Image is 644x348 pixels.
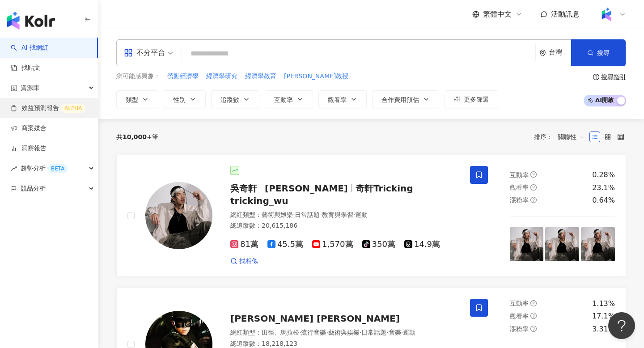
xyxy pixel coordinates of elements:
[21,178,46,199] span: 競品分析
[483,9,512,19] span: 繁體中文
[299,329,301,336] span: ·
[593,74,599,80] span: question-circle
[608,312,635,339] iframe: Help Scout Beacon - Open
[230,221,459,230] div: 總追蹤數 ： 20,615,186
[7,12,55,30] img: logo
[11,124,47,133] a: 商案媒合
[318,90,367,108] button: 觀看率
[301,329,326,336] span: 流行音樂
[262,329,299,336] span: 田徑、馬拉松
[320,211,322,218] span: ·
[145,182,212,249] img: KOL Avatar
[355,211,368,218] span: 運動
[211,90,259,108] button: 追蹤數
[284,72,349,81] button: [PERSON_NAME]教授
[464,96,489,103] span: 更多篩選
[530,326,537,332] span: question-circle
[167,72,199,81] span: 勞動經濟學
[571,39,626,66] button: 搜尋
[21,158,68,178] span: 趨勢分析
[551,10,580,18] span: 活動訊息
[597,49,610,56] span: 搜尋
[245,72,276,81] span: 經濟學教育
[11,144,47,153] a: 洞察報告
[11,166,17,172] span: rise
[386,329,388,336] span: ·
[530,313,537,319] span: question-circle
[230,328,459,337] div: 網紅類型 ：
[361,329,386,336] span: 日常話題
[295,211,320,218] span: 日常話題
[11,104,85,113] a: 效益預測報告ALPHA
[284,72,348,81] span: [PERSON_NAME]教授
[206,72,237,81] span: 經濟學研究
[262,211,293,218] span: 藝術與娛樂
[116,90,158,108] button: 類型
[230,257,258,266] a: 找相似
[510,300,529,307] span: 互動率
[581,227,615,261] img: post-image
[510,196,529,204] span: 漲粉率
[510,325,529,332] span: 漲粉率
[445,90,498,108] button: 更多篩選
[124,46,165,60] div: 不分平台
[403,329,415,336] span: 運動
[530,171,537,178] span: question-circle
[326,329,328,336] span: ·
[356,183,413,194] span: 奇軒Tricking
[167,72,199,81] button: 勞動經濟學
[328,329,360,336] span: 藝術與娛樂
[265,183,348,194] span: [PERSON_NAME]
[404,240,440,249] span: 14.9萬
[322,211,353,218] span: 教育與學習
[220,96,239,103] span: 追蹤數
[21,78,39,98] span: 資源庫
[601,73,626,81] div: 搜尋指引
[116,72,160,81] span: 您可能感興趣：
[274,96,293,103] span: 互動率
[530,300,537,306] span: question-circle
[230,313,400,324] span: [PERSON_NAME] [PERSON_NAME]
[592,299,615,309] div: 1.13%
[123,133,152,140] span: 10,000+
[11,64,40,72] a: 找貼文
[381,96,419,103] span: 合作費用預估
[545,227,579,261] img: post-image
[592,183,615,193] div: 23.1%
[312,240,353,249] span: 1,570萬
[116,133,158,140] div: 共 筆
[230,211,459,220] div: 網紅類型 ：
[362,240,395,249] span: 350萬
[230,195,288,206] span: tricking_wu
[510,184,529,191] span: 觀看率
[206,72,238,81] button: 經濟學研究
[173,96,186,103] span: 性別
[353,211,355,218] span: ·
[534,130,589,144] div: 排序：
[360,329,361,336] span: ·
[530,184,537,191] span: question-circle
[539,50,546,56] span: environment
[267,240,303,249] span: 45.5萬
[245,72,277,81] button: 經濟學教育
[401,329,403,336] span: ·
[230,240,258,249] span: 81萬
[265,90,313,108] button: 互動率
[124,48,133,57] span: appstore
[116,155,626,277] a: KOL Avatar吳奇軒[PERSON_NAME]奇軒Trickingtricking_wu網紅類型：藝術與娛樂·日常話題·教育與學習·運動總追蹤數：20,615,18681萬45.5萬1,5...
[530,197,537,203] span: question-circle
[592,170,615,180] div: 0.28%
[230,183,257,194] span: 吳奇軒
[47,164,68,173] div: BETA
[389,329,401,336] span: 音樂
[549,49,571,56] div: 台灣
[239,257,258,266] span: 找相似
[510,313,529,320] span: 觀看率
[164,90,206,108] button: 性別
[592,324,615,334] div: 3.31%
[510,227,544,261] img: post-image
[558,130,585,144] span: 關聯性
[598,6,615,23] img: Kolr%20app%20icon%20%281%29.png
[592,311,615,321] div: 17.1%
[510,171,529,178] span: 互動率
